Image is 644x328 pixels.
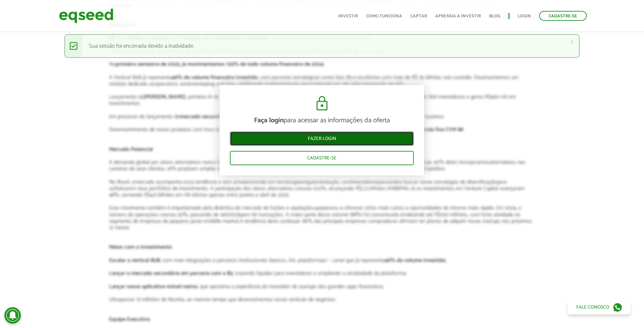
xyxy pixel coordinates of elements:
[338,14,358,18] a: Investir
[489,14,500,18] a: Blog
[568,300,630,314] a: Fale conosco
[570,38,574,45] a: ×
[59,7,113,25] img: EqSeed
[539,11,587,21] a: Cadastre-se
[254,115,284,126] strong: Faça login
[230,116,414,125] p: para acessar as informações da oferta
[64,34,580,58] div: Sua sessão foi encerrada devido a inatividade.
[230,151,414,165] a: Cadastre-se
[435,14,481,18] a: Aprenda a investir
[410,14,427,18] a: Captar
[230,131,414,146] a: Fazer login
[314,95,330,112] img: cadeado.svg
[518,14,531,18] a: Login
[366,14,402,18] a: Como funciona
